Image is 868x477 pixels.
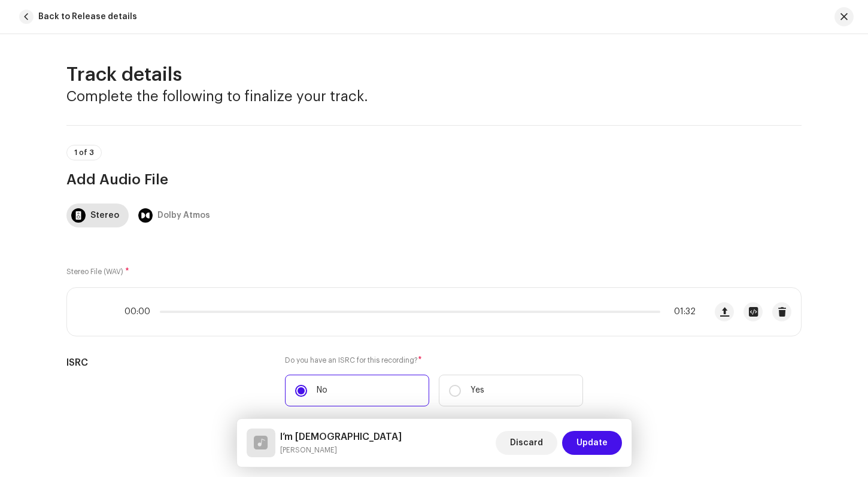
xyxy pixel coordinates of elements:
p: No [317,384,327,397]
h5: ISRC [66,356,266,370]
h3: Add Audio File [66,170,802,189]
p: Yes [471,384,484,397]
span: 01:32 [665,307,696,317]
label: Do you have an ISRC for this recording? [285,356,583,365]
h3: Complete the following to finalize your track. [66,87,802,106]
h2: Track details [66,63,802,87]
div: Dolby Atmos [157,203,210,227]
